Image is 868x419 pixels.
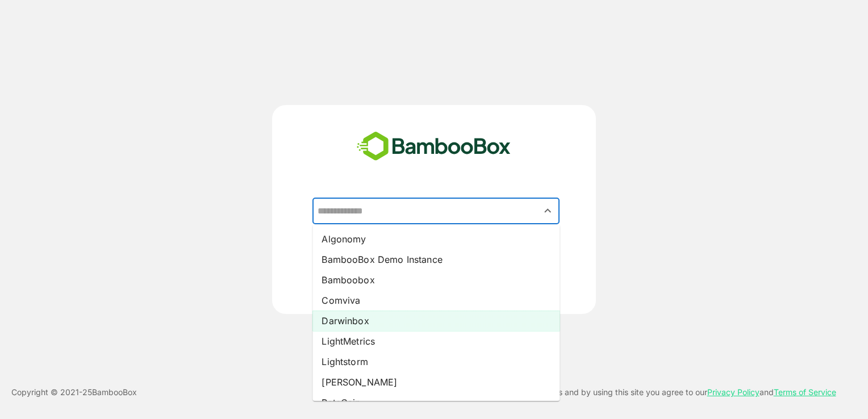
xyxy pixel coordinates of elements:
li: [PERSON_NAME] [312,372,560,392]
li: Comviva [312,290,560,311]
button: Close [540,203,556,219]
p: This site uses cookies and by using this site you agree to our and [482,386,836,399]
li: BambooBox Demo Instance [312,249,560,270]
img: bamboobox [350,128,517,165]
a: Privacy Policy [707,387,759,397]
p: Copyright © 2021- 25 BambooBox [11,386,137,399]
li: LightMetrics [312,331,560,351]
li: Darwinbox [312,311,560,331]
li: Lightstorm [312,351,560,372]
li: Algonomy [312,229,560,249]
a: Terms of Service [774,387,836,397]
li: RateGain [312,392,560,413]
li: Bamboobox [312,270,560,290]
